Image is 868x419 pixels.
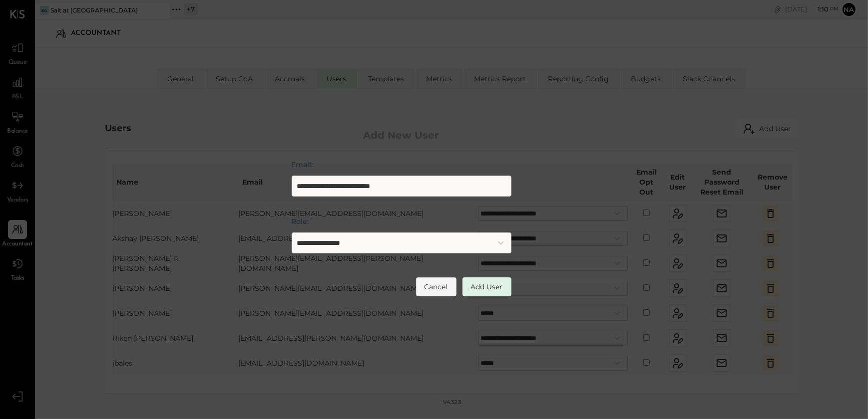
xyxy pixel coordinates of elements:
[292,216,511,226] label: Role:
[277,108,526,311] div: Add User Modal
[292,160,511,170] label: Email:
[292,123,511,148] h2: Add New User
[462,277,511,296] button: Add User
[416,277,456,296] button: Cancel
